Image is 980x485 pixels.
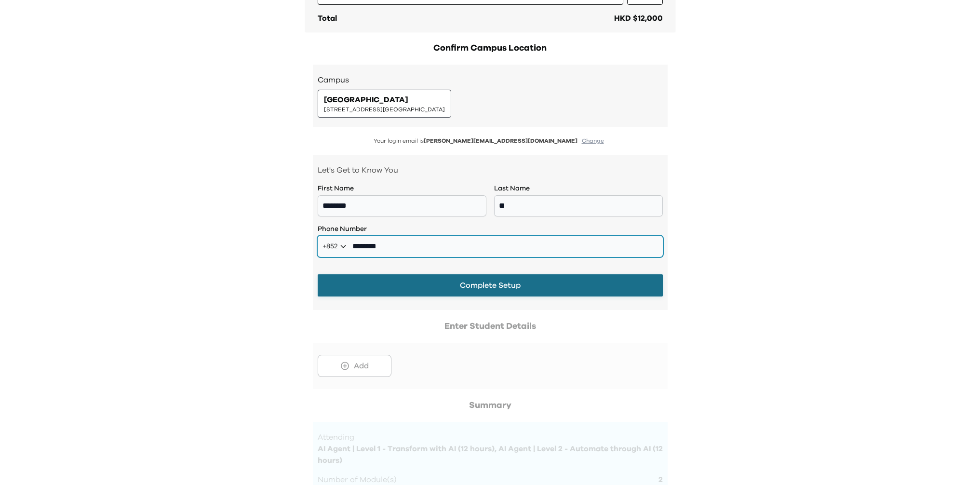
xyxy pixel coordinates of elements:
[614,13,663,24] div: HKD $12,000
[318,274,663,296] button: Complete Setup
[324,106,445,113] span: [STREET_ADDRESS][GEOGRAPHIC_DATA]
[313,41,668,55] h2: Confirm Campus Location
[579,137,607,145] button: Change
[318,74,663,86] h3: Campus
[318,184,486,193] label: First Name
[318,14,337,22] span: Total
[424,138,577,144] span: [PERSON_NAME][EMAIL_ADDRESS][DOMAIN_NAME]
[324,94,408,106] span: [GEOGRAPHIC_DATA]
[318,224,663,234] label: Phone Number
[494,184,663,193] label: Last Name
[318,164,663,176] p: Let's Get to Know You
[313,137,668,145] p: Your login email is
